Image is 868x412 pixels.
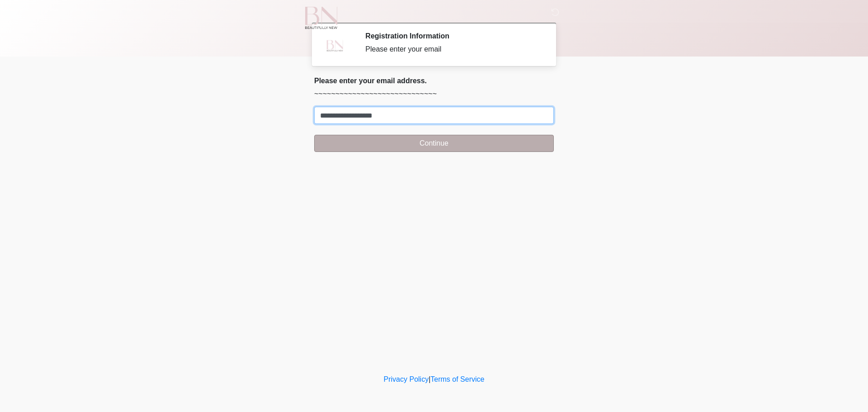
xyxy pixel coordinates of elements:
[314,89,554,99] p: ~~~~~~~~~~~~~~~~~~~~~~~~~~~~~
[365,44,540,55] div: Please enter your email
[305,7,337,29] img: Beautifully New Logo
[321,32,348,59] img: Agent Avatar
[384,375,429,383] a: Privacy Policy
[365,32,540,40] h2: Registration Information
[314,76,554,85] h2: Please enter your email address.
[430,375,484,383] a: Terms of Service
[429,375,430,383] a: |
[314,135,554,152] button: Continue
